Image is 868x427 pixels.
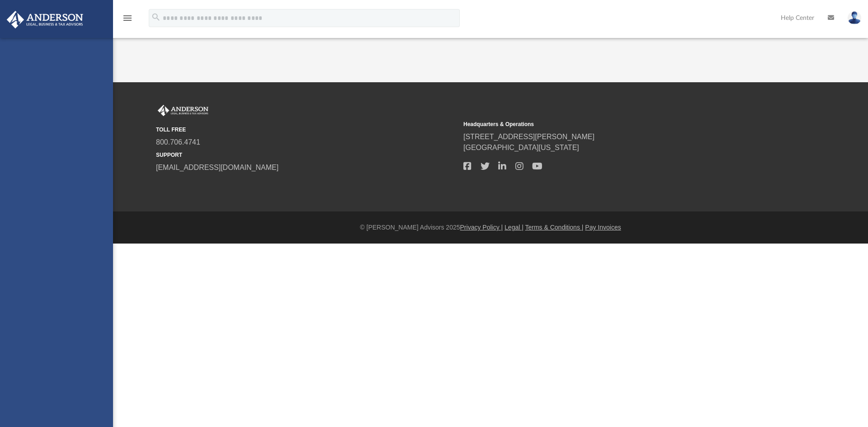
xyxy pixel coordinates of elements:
a: Pay Invoices [585,224,621,231]
a: Terms & Conditions | [525,224,584,231]
a: Legal | [505,224,524,231]
small: SUPPORT [156,151,457,159]
a: Privacy Policy | [460,224,503,231]
a: 800.706.4741 [156,138,200,146]
small: Headquarters & Operations [463,120,764,128]
small: TOLL FREE [156,126,457,134]
i: search [151,12,161,22]
div: © [PERSON_NAME] Advisors 2025 [113,223,868,232]
i: menu [122,13,133,23]
img: User Pic [848,11,861,24]
img: Anderson Advisors Platinum Portal [4,11,86,28]
img: Anderson Advisors Platinum Portal [156,105,210,117]
a: [EMAIL_ADDRESS][DOMAIN_NAME] [156,164,278,171]
a: [GEOGRAPHIC_DATA][US_STATE] [463,144,579,151]
a: menu [122,17,133,23]
a: [STREET_ADDRESS][PERSON_NAME] [463,133,594,141]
